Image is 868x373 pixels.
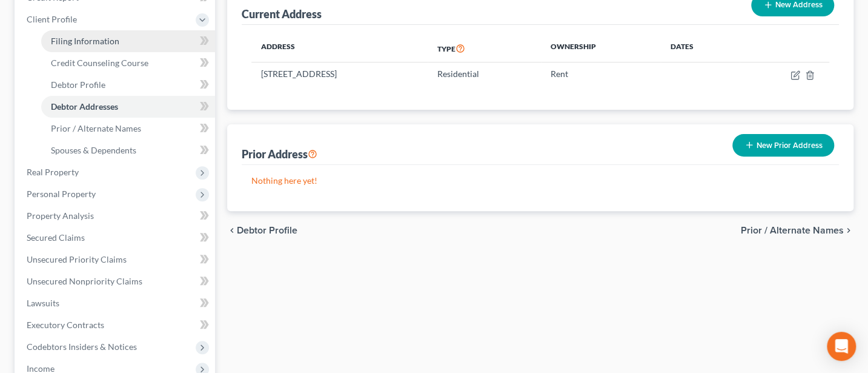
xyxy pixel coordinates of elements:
[428,62,541,86] td: Residential
[741,226,853,235] button: Prior / Alternate Names chevron_right
[41,74,215,96] a: Debtor Profile
[17,227,215,249] a: Secured Claims
[251,175,829,187] p: Nothing here yet!
[27,14,77,24] span: Client Profile
[41,118,215,139] a: Prior / Alternate Names
[27,189,96,199] span: Personal Property
[237,226,297,235] span: Debtor Profile
[251,62,428,86] td: [STREET_ADDRESS]
[51,58,148,68] span: Credit Counseling Course
[27,254,127,264] span: Unsecured Priority Claims
[41,96,215,118] a: Debtor Addresses
[27,320,104,330] span: Executory Contracts
[17,205,215,227] a: Property Analysis
[27,341,137,352] span: Codebtors Insiders & Notices
[732,134,834,156] button: New Prior Address
[51,101,118,112] span: Debtor Addresses
[17,249,215,271] a: Unsecured Priority Claims
[51,36,119,46] span: Filing Information
[844,226,853,235] i: chevron_right
[541,62,661,86] td: Rent
[27,167,79,177] span: Real Property
[741,226,844,235] span: Prior / Alternate Names
[541,35,661,62] th: Ownership
[27,210,94,221] span: Property Analysis
[227,226,297,235] button: chevron_left Debtor Profile
[41,30,215,52] a: Filing Information
[41,52,215,74] a: Credit Counseling Course
[41,139,215,161] a: Spouses & Dependents
[27,276,142,286] span: Unsecured Nonpriority Claims
[51,79,105,90] span: Debtor Profile
[242,147,317,161] div: Prior Address
[51,145,136,155] span: Spouses & Dependents
[27,232,85,243] span: Secured Claims
[17,292,215,314] a: Lawsuits
[661,35,740,62] th: Dates
[27,298,59,308] span: Lawsuits
[428,35,541,62] th: Type
[51,123,141,133] span: Prior / Alternate Names
[827,332,856,361] div: Open Intercom Messenger
[251,35,428,62] th: Address
[17,314,215,336] a: Executory Contracts
[17,271,215,292] a: Unsecured Nonpriority Claims
[227,226,237,235] i: chevron_left
[242,7,322,21] div: Current Address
